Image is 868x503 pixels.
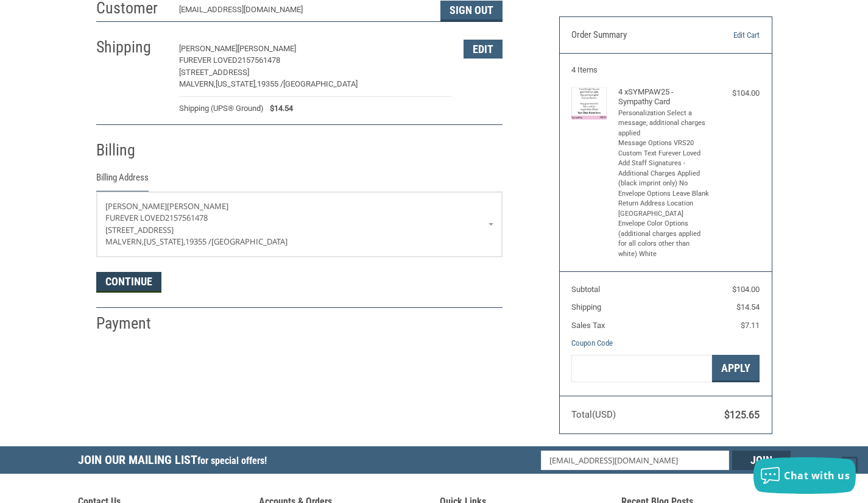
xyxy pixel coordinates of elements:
span: $14.54 [736,302,760,312]
span: [US_STATE], [216,79,257,88]
span: FUREVER LOVED [179,55,238,65]
span: [GEOGRAPHIC_DATA] [211,236,288,247]
a: Coupon Code [571,338,613,348]
button: Apply [712,355,760,382]
h2: Shipping [96,37,168,57]
li: Message Options VRS20 [618,138,710,149]
span: FUREVER LOVED [105,212,165,223]
a: Edit Cart [699,29,760,41]
li: Envelope Options Leave Blank [618,189,710,199]
legend: Billing Address [96,171,149,191]
span: Sales Tax [571,321,605,330]
span: Chat with us [784,469,850,482]
h4: 4 x SYMPAW25 - Sympathy Card [618,87,710,107]
a: Enter or select a different address [97,192,502,257]
input: Email [541,451,729,470]
span: 19355 / [257,79,283,88]
h2: Billing [96,140,168,160]
div: $104.00 [713,87,760,99]
span: Shipping (UPS® Ground) [179,102,264,115]
li: Custom Text Furever Loved [618,149,710,159]
h5: Join Our Mailing List [78,446,273,477]
span: [PERSON_NAME] [238,44,296,53]
span: $125.65 [724,409,760,421]
button: Sign Out [440,1,503,21]
div: [EMAIL_ADDRESS][DOMAIN_NAME] [179,4,428,21]
span: [STREET_ADDRESS] [179,68,249,77]
span: Shipping [571,302,601,312]
button: Chat with us [753,457,856,494]
span: $104.00 [732,285,760,294]
li: Return Address Location [GEOGRAPHIC_DATA] [618,199,710,219]
span: Total (USD) [571,409,616,420]
h2: Payment [96,313,168,334]
span: [PERSON_NAME] [105,201,167,212]
span: for special offers! [197,455,267,466]
h3: Order Summary [571,29,699,41]
li: Envelope Color Options (additional charges applied for all colors other than white) White [618,219,710,259]
span: [STREET_ADDRESS] [105,224,174,235]
li: Add Staff Signatures - Additional Charges Applied (black imprint only) No [618,159,710,189]
span: [GEOGRAPHIC_DATA] [283,79,358,88]
span: $7.11 [741,321,760,330]
button: Continue [96,272,161,293]
span: 2157561478 [238,55,280,65]
span: [PERSON_NAME] [179,44,238,53]
button: Edit [464,40,503,59]
input: Join [732,451,791,470]
span: MALVERN, [179,79,216,88]
li: Personalization Select a message, additional charges applied [618,109,710,139]
span: Subtotal [571,285,600,294]
span: $14.54 [264,102,293,115]
span: 2157561478 [165,212,208,223]
span: [US_STATE], [144,236,185,247]
span: [PERSON_NAME] [167,201,228,212]
span: 19355 / [185,236,211,247]
h3: 4 Items [571,65,760,75]
span: MALVERN, [105,236,144,247]
input: Gift Certificate or Coupon Code [571,355,712,382]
